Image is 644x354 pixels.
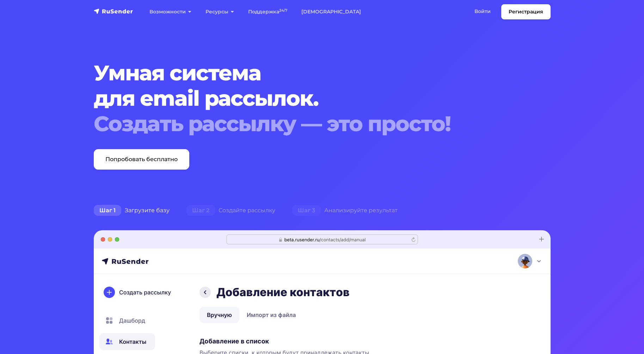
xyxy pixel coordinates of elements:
[467,4,498,19] a: Войти
[279,8,287,13] sup: 24/7
[284,203,406,218] div: Анализируйте результат
[294,5,368,19] a: [DEMOGRAPHIC_DATA]
[94,111,512,136] div: Создать рассылку — это просто!
[94,205,121,216] span: Шаг 1
[241,5,294,19] a: Поддержка24/7
[94,149,189,170] a: Попробовать бесплатно
[501,4,551,19] a: Регистрация
[142,5,198,19] a: Возможности
[292,205,321,216] span: Шаг 3
[94,60,512,136] h1: Умная система для email рассылок.
[186,205,215,216] span: Шаг 2
[178,203,284,218] div: Создайте рассылку
[198,5,241,19] a: Ресурсы
[94,8,133,15] img: RuSender
[85,203,178,218] div: Загрузите базу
